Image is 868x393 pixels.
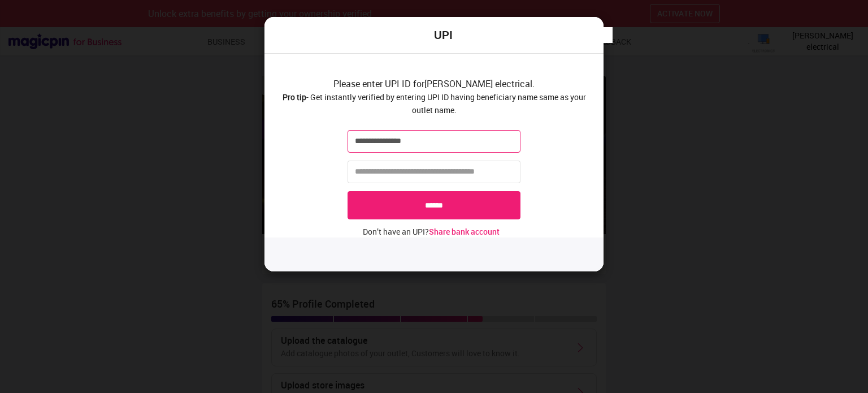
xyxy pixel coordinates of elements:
span: Pro tip [283,92,306,102]
span: - Get instantly verified by entering UPI ID having beneficiary name same as your outlet name. [283,92,586,115]
span: Share bank account [429,226,500,237]
span: UPI [434,27,453,44]
span: Don’t have an UPI? [363,226,500,237]
span: Please enter UPI ID for [PERSON_NAME] electrical . [283,77,586,125]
